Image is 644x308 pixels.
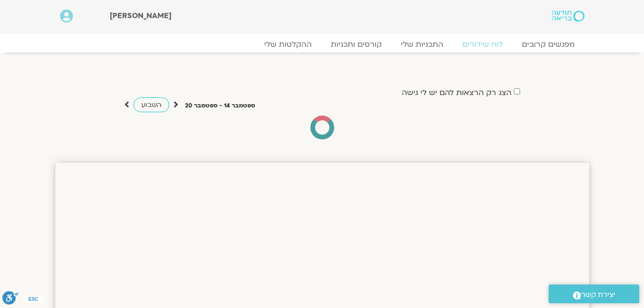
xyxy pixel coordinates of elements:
[110,11,172,21] span: [PERSON_NAME]
[133,97,169,112] a: השבוע
[321,40,391,49] a: קורסים ותכניות
[391,40,453,49] a: התכניות שלי
[453,40,512,49] a: לוח שידורים
[549,285,639,303] a: יצירת קשר
[581,288,615,301] span: יצירת קשר
[402,88,511,97] label: הצג רק הרצאות להם יש לי גישה
[255,40,321,49] a: ההקלטות שלי
[185,101,255,111] p: ספטמבר 14 - ספטמבר 20
[60,40,584,49] nav: Menu
[141,100,162,109] span: השבוע
[512,40,584,49] a: מפגשים קרובים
